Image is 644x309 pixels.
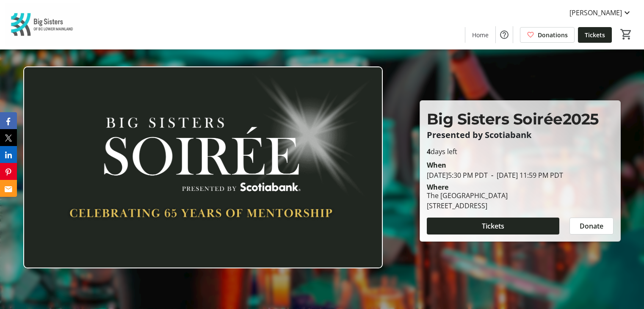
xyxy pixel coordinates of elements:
[538,30,568,39] span: Donations
[427,146,614,157] p: days left
[427,108,614,130] p: Big Sisters Soirée
[488,171,563,180] span: [DATE] 11:59 PM PDT
[563,6,639,19] button: [PERSON_NAME]
[472,30,489,39] span: Home
[427,218,559,235] button: Tickets
[563,110,599,128] span: 2025
[520,27,575,43] a: Donations
[427,201,508,211] div: [STREET_ADDRESS]
[427,147,431,156] span: 4
[427,190,508,201] div: The [GEOGRAPHIC_DATA]
[427,171,488,180] span: [DATE] 5:30 PM PDT
[427,160,446,170] div: When
[488,171,497,180] span: -
[569,218,614,235] button: Donate
[619,27,634,42] button: Cart
[569,8,622,18] span: [PERSON_NAME]
[496,26,513,43] button: Help
[580,221,603,231] span: Donate
[5,3,80,46] img: Big Sisters of BC Lower Mainland's Logo
[465,27,495,43] a: Home
[578,27,612,43] a: Tickets
[427,130,614,140] p: Presented by Scotiabank
[427,184,448,190] div: Where
[482,221,504,231] span: Tickets
[23,66,383,269] img: Campaign CTA Media Photo
[585,30,605,39] span: Tickets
